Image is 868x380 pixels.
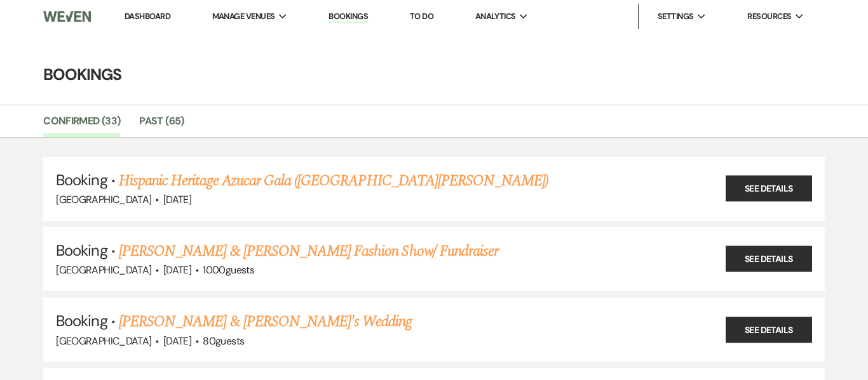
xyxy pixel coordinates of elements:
[119,240,498,263] a: [PERSON_NAME] & [PERSON_NAME] Fashion Show/ Fundraiser
[329,11,368,23] a: Bookings
[163,193,191,206] span: [DATE]
[726,317,812,343] a: See Details
[726,246,812,272] a: See Details
[119,310,412,333] a: [PERSON_NAME] & [PERSON_NAME]'s Wedding
[43,3,91,30] img: Weven Logo
[139,113,184,137] a: Past (65)
[119,169,548,192] a: Hispanic Heritage Azucar Gala ([GEOGRAPHIC_DATA][PERSON_NAME])
[56,240,107,260] span: Booking
[43,113,120,137] a: Confirmed (33)
[163,263,191,277] span: [DATE]
[747,10,791,23] span: Resources
[56,193,151,206] span: [GEOGRAPHIC_DATA]
[203,263,254,277] span: 1000 guests
[163,334,191,348] span: [DATE]
[125,11,170,22] a: Dashboard
[56,311,107,331] span: Booking
[410,11,433,22] a: To Do
[658,10,694,23] span: Settings
[56,263,151,277] span: [GEOGRAPHIC_DATA]
[475,10,516,23] span: Analytics
[212,10,275,23] span: Manage Venues
[726,176,812,202] a: See Details
[56,334,151,348] span: [GEOGRAPHIC_DATA]
[56,170,107,190] span: Booking
[203,334,244,348] span: 80 guests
